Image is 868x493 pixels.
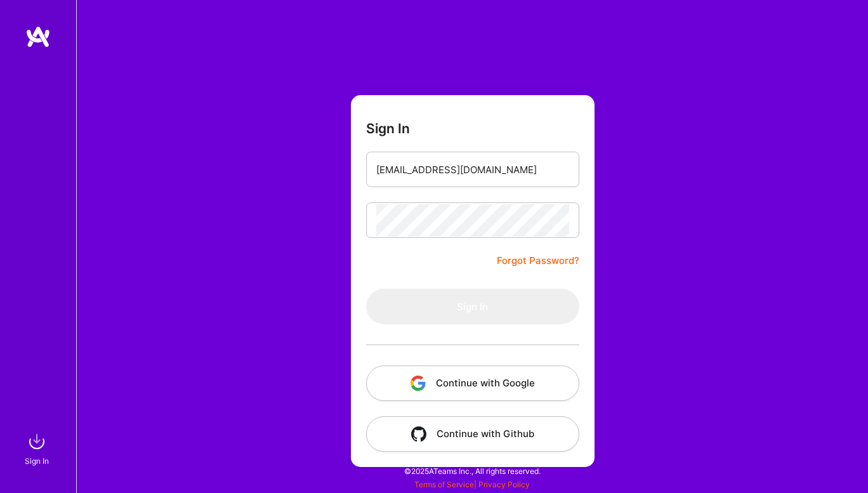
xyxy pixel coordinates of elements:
[376,154,569,186] input: Email...
[366,416,579,452] button: Continue with Github
[76,455,868,487] div: © 2025 ATeams Inc., All rights reserved.
[25,25,51,48] img: logo
[497,253,579,268] a: Forgot Password?
[478,480,530,489] a: Privacy Policy
[414,480,474,489] a: Terms of Service
[27,429,49,468] a: sign inSign In
[366,365,579,401] button: Continue with Google
[24,429,49,454] img: sign in
[411,376,426,391] img: icon
[414,480,530,489] span: |
[25,454,49,468] div: Sign In
[366,121,410,136] h3: Sign In
[366,289,579,324] button: Sign In
[411,426,426,442] img: icon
